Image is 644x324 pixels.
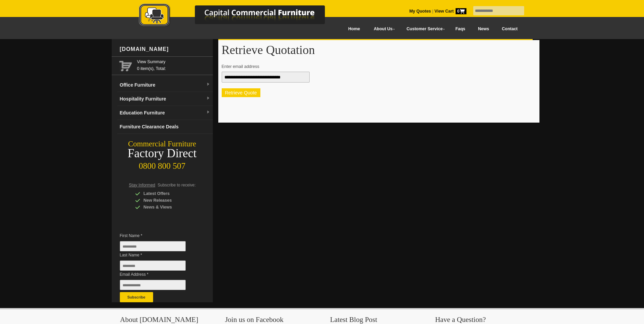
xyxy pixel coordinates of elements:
[366,21,399,37] a: About Us
[206,110,210,114] img: dropdown
[129,183,155,187] span: Stay Informed
[137,58,210,65] a: View Summary
[135,197,200,204] div: New Releases
[206,96,210,101] img: dropdown
[120,292,153,302] button: Subscribe
[117,78,213,92] a: Office Furnituredropdown
[117,92,213,106] a: Hospitality Furnituredropdown
[222,88,260,97] button: Retrieve Quote
[206,83,210,87] img: dropdown
[112,139,213,149] div: Commercial Furniture
[120,252,196,258] span: Last Name *
[158,183,196,187] span: Subscribe to receive:
[433,9,466,14] a: View Cart0
[135,190,200,197] div: Latest Offers
[120,3,358,30] a: Capital Commercial Furniture Logo
[456,8,466,14] span: 0
[120,241,186,251] input: First Name *
[120,271,196,278] span: Email Address *
[120,3,358,28] img: Capital Commercial Furniture Logo
[112,149,213,158] div: Factory Direct
[409,9,431,14] a: My Quotes
[117,106,213,120] a: Education Furnituredropdown
[120,260,186,271] input: Last Name *
[135,204,200,211] div: News & Views
[120,232,196,239] span: First Name *
[495,21,524,37] a: Contact
[222,63,530,70] p: Enter email address
[435,9,466,14] strong: View Cart
[472,21,495,37] a: News
[117,39,213,59] div: [DOMAIN_NAME]
[112,158,213,171] div: 0800 800 507
[117,120,213,134] a: Furniture Clearance Deals
[222,43,536,56] h1: Retrieve Quotation
[137,58,210,71] span: 0 item(s), Total:
[120,280,186,290] input: Email Address *
[449,21,472,37] a: Faqs
[399,21,449,37] a: Customer Service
